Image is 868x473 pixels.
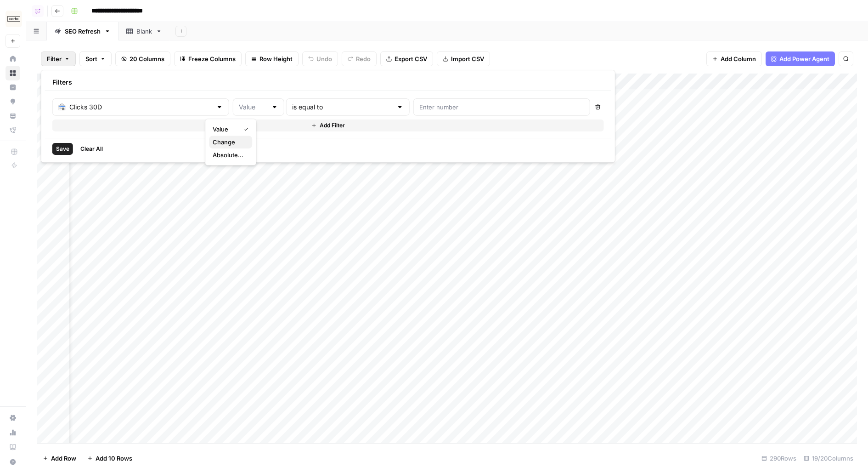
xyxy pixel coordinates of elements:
a: Usage [6,425,20,440]
span: Value [213,125,237,134]
button: Add Row [37,451,82,466]
span: Undo [316,54,332,63]
a: Learning Hub [6,440,20,455]
input: Value [239,103,267,112]
span: Save [56,145,69,153]
button: Workspace: Carta [6,7,20,30]
input: Clicks 30D [69,103,212,112]
button: Add Filter [52,120,604,131]
span: Freeze Columns [188,54,236,63]
button: Help + Support [6,455,20,469]
span: Export CSV [395,54,427,63]
span: Add Power Agent [779,54,829,63]
a: Flightpath [6,123,20,137]
button: Add Power Agent [766,51,835,66]
a: Your Data [6,108,20,123]
div: 19/20 Columns [800,451,857,466]
span: Clear All [80,145,103,153]
span: Add Filter [320,121,345,130]
span: Sort [85,54,97,63]
img: Carta Logo [6,11,22,27]
button: Redo [342,51,377,66]
a: Opportunities [6,94,20,109]
button: Save [52,143,73,155]
a: Settings [6,410,20,425]
span: Add 10 Rows [96,454,132,463]
div: 290 Rows [758,451,800,466]
button: Add 10 Rows [82,451,138,466]
a: Home [6,51,20,66]
span: Import CSV [451,54,484,63]
span: Change [213,137,245,147]
a: SEO Refresh [47,22,118,40]
button: Sort [79,51,112,66]
span: Redo [356,54,371,63]
div: SEO Refresh [65,27,101,36]
button: Import CSV [437,51,490,66]
div: Filters [45,74,611,91]
div: Blank [136,27,152,36]
span: Absolute Change [213,150,245,160]
input: Enter number [419,103,584,112]
span: Add Column [721,54,756,63]
button: Freeze Columns [174,51,242,66]
button: Row Height [245,51,299,66]
a: Blank [118,22,170,40]
span: 20 Columns [130,54,164,63]
button: Add Column [706,51,762,66]
span: Filter [47,54,62,63]
a: Insights [6,80,20,95]
button: Undo [302,51,338,66]
div: Filter [41,70,615,163]
span: Row Height [259,54,293,63]
a: Browse [6,66,20,80]
button: Clear All [77,143,107,155]
button: 20 Columns [115,51,170,66]
button: Export CSV [380,51,433,66]
button: Filter [41,51,76,66]
span: Add Row [51,454,76,463]
input: is equal to [292,103,393,112]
